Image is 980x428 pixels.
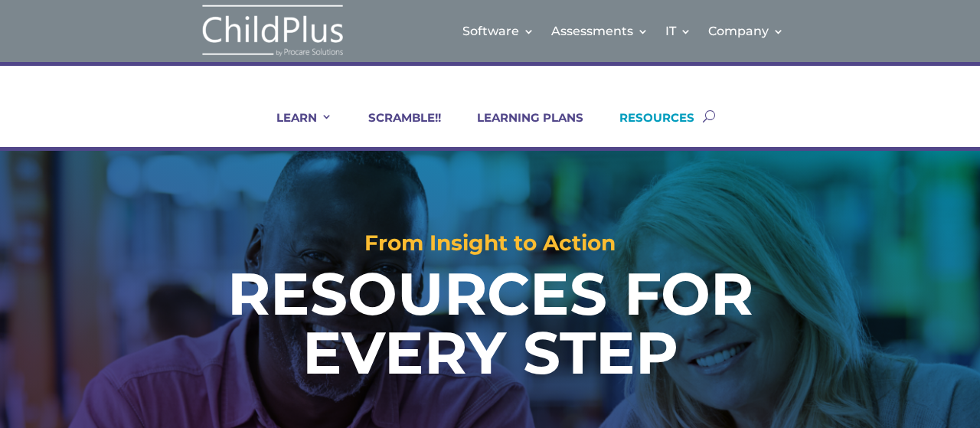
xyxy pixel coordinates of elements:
a: LEARN [257,110,332,147]
a: SCRAMBLE!! [349,110,441,147]
h2: From Insight to Action [49,232,931,261]
h1: RESOURCES FOR EVERY STEP [137,265,843,390]
a: LEARNING PLANS [458,110,583,147]
a: RESOURCES [600,110,694,147]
